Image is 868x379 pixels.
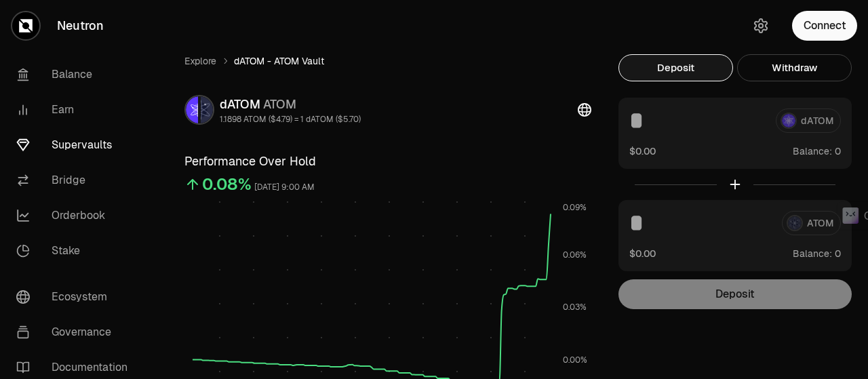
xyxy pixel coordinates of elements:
[563,302,587,313] tspan: 0.03%
[629,144,656,158] button: $0.00
[184,54,591,68] nav: breadcrumb
[184,54,216,68] a: Explore
[5,127,146,163] a: Supervaults
[201,96,213,123] img: ATOM Logo
[737,54,852,81] button: Withdraw
[5,198,146,233] a: Orderbook
[5,92,146,127] a: Earn
[792,11,857,41] button: Connect
[5,233,146,268] a: Stake
[563,355,587,365] tspan: 0.00%
[184,152,591,171] h3: Performance Over Hold
[793,144,832,158] span: Balance:
[793,247,832,260] span: Balance:
[618,54,733,81] button: Deposit
[5,315,146,350] a: Governance
[202,174,252,195] div: 0.08%
[563,202,587,213] tspan: 0.09%
[220,95,361,114] div: dATOM
[234,54,324,68] span: dATOM - ATOM Vault
[5,279,146,315] a: Ecosystem
[5,57,146,92] a: Balance
[263,96,296,112] span: ATOM
[220,114,361,125] div: 1.1898 ATOM ($4.79) = 1 dATOM ($5.70)
[5,163,146,198] a: Bridge
[629,246,656,260] button: $0.00
[563,250,587,260] tspan: 0.06%
[186,96,198,123] img: dATOM Logo
[254,180,315,195] div: [DATE] 9:00 AM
